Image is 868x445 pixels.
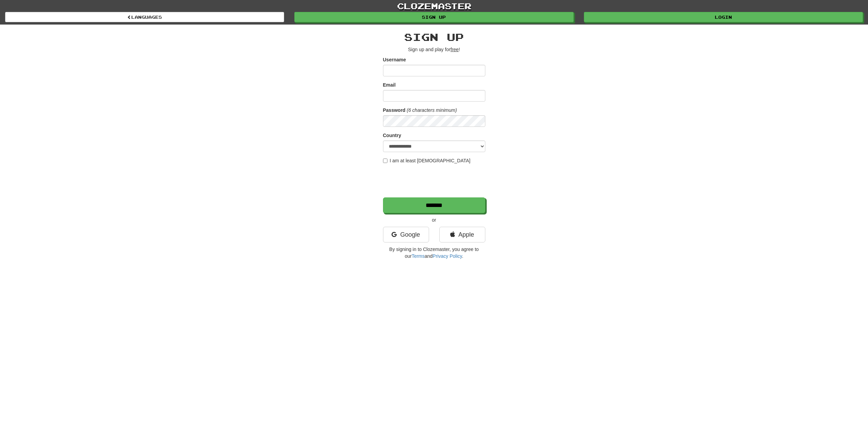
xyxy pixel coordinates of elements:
[407,107,457,113] em: (6 characters minimum)
[383,246,485,259] p: By signing in to Clozemaster, you agree to our and .
[383,46,485,53] p: Sign up and play for !
[383,56,406,63] label: Username
[383,157,471,164] label: I am at least [DEMOGRAPHIC_DATA]
[383,217,485,223] p: or
[294,12,573,22] a: Sign up
[383,167,487,194] iframe: reCAPTCHA
[383,107,406,114] label: Password
[412,253,425,259] a: Terms
[383,227,429,242] a: Google
[432,253,462,259] a: Privacy Policy
[5,12,284,22] a: Languages
[383,31,485,43] h2: Sign up
[451,47,459,52] u: free
[383,132,401,139] label: Country
[383,81,396,88] label: Email
[439,227,485,242] a: Apple
[383,159,387,163] input: I am at least [DEMOGRAPHIC_DATA]
[584,12,863,22] a: Login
